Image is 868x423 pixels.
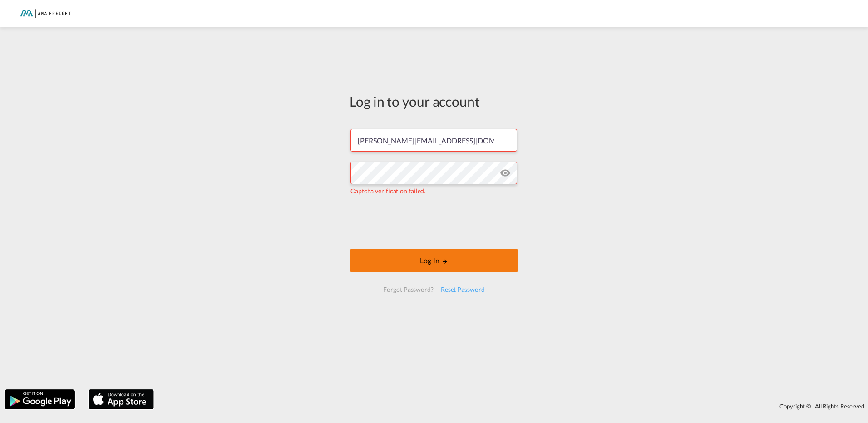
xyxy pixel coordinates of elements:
[4,389,76,410] img: google.png
[350,187,425,195] span: Captcha verification failed.
[380,281,437,298] div: Forgot Password?
[88,389,155,410] img: apple.png
[500,167,511,178] md-icon: icon-eye-off
[350,129,517,152] input: Enter email/phone number
[365,205,503,240] iframe: reCAPTCHA
[158,398,868,414] div: Copyright © . All Rights Reserved
[350,92,518,111] div: Log in to your account
[350,249,518,272] button: LOGIN
[437,281,488,298] div: Reset Password
[14,4,75,24] img: f843cad07f0a11efa29f0335918cc2fb.png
